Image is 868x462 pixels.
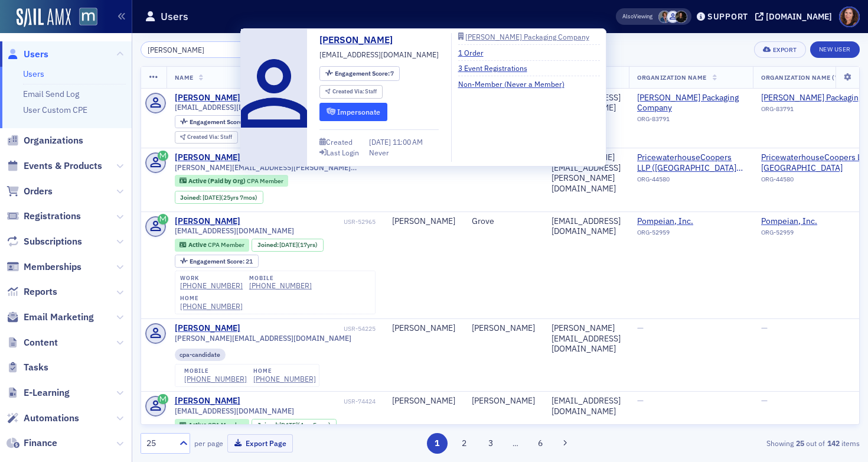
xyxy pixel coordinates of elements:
[175,175,289,187] div: Active (Paid by Org): Active (Paid by Org): CPA Member
[249,281,312,290] div: [PHONE_NUMBER]
[203,194,257,201] div: (25yrs 7mos)
[187,134,232,141] div: Staff
[194,438,223,448] label: per page
[24,336,58,349] span: Content
[754,41,805,58] button: Export
[79,8,97,26] img: SailAMX
[180,281,243,290] div: [PHONE_NUMBER]
[208,421,244,429] span: CPA Member
[175,73,194,82] span: Name
[637,115,745,127] div: ORG-83791
[530,433,551,454] button: 6
[175,115,255,128] div: Engagement Score: 7
[257,241,280,249] span: Joined :
[839,6,860,27] span: Profile
[637,216,745,227] span: Pompeian, Inc.
[6,386,70,399] a: E-Learning
[453,433,474,454] button: 2
[458,79,573,89] a: Non-Member (Never a Member)
[175,103,294,112] span: [EMAIL_ADDRESS][DOMAIN_NAME]
[180,295,243,302] div: home
[755,12,836,21] button: [DOMAIN_NAME]
[257,421,280,429] span: Joined :
[24,412,79,425] span: Automations
[279,241,318,249] div: (17yrs)
[24,361,48,374] span: Tasks
[6,185,53,198] a: Orders
[175,163,376,172] span: [PERSON_NAME][EMAIL_ADDRESS][PERSON_NAME][DOMAIN_NAME]
[175,93,240,103] a: [PERSON_NAME]
[190,118,246,126] span: Engagement Score :
[552,396,621,417] div: [EMAIL_ADDRESS][DOMAIN_NAME]
[184,375,247,383] a: [PHONE_NUMBER]
[628,438,860,448] div: Showing out of items
[175,226,294,235] span: [EMAIL_ADDRESS][DOMAIN_NAME]
[190,119,249,125] div: 7
[175,152,240,163] a: [PERSON_NAME]
[279,421,331,429] div: (4yrs 5mos)
[203,193,221,201] span: [DATE]
[161,9,188,24] h1: Users
[242,218,376,226] div: USR-52965
[6,361,48,374] a: Tasks
[766,11,832,22] div: [DOMAIN_NAME]
[622,12,634,20] div: Also
[472,396,535,406] div: [PERSON_NAME]
[319,49,439,60] span: [EMAIL_ADDRESS][DOMAIN_NAME]
[622,12,652,21] span: Viewing
[175,323,240,334] div: [PERSON_NAME]
[175,349,226,360] div: cpa-candidate
[319,66,400,81] div: Engagement Score: 7
[773,47,797,53] div: Export
[637,152,745,173] span: PricewaterhouseCoopers LLP (Baltimore, MD)
[180,241,244,249] a: Active CPA Member
[190,258,253,265] div: 21
[24,311,94,324] span: Email Marketing
[369,147,389,158] div: Never
[180,302,243,311] a: [PHONE_NUMBER]
[247,177,283,185] span: CPA Member
[6,210,81,223] a: Registrations
[6,412,79,425] a: Automations
[175,334,351,343] span: [PERSON_NAME][EMAIL_ADDRESS][DOMAIN_NAME]
[175,419,250,432] div: Active: Active: CPA Member
[637,93,745,113] a: [PERSON_NAME] Packaging Company
[6,160,102,173] a: Events & Products
[335,70,394,77] div: 7
[6,261,81,274] a: Memberships
[472,216,535,227] div: Grove
[637,175,745,187] div: ORG-44580
[24,386,70,399] span: E-Learning
[253,375,316,383] a: [PHONE_NUMBER]
[227,434,293,453] button: Export Page
[552,323,621,354] div: [PERSON_NAME][EMAIL_ADDRESS][DOMAIN_NAME]
[637,323,644,333] span: —
[6,48,48,61] a: Users
[393,137,423,147] span: 11:00 AM
[658,11,671,23] span: Chris Dougherty
[761,395,768,406] span: —
[24,235,82,248] span: Subscriptions
[369,137,393,147] span: [DATE]
[180,275,243,282] div: work
[24,210,81,223] span: Registrations
[6,336,58,349] a: Content
[335,69,391,77] span: Engagement Score :
[332,87,366,95] span: Created Via :
[319,103,387,121] button: Impersonate
[458,47,492,58] a: 1 Order
[17,8,71,27] a: SailAMX
[392,323,455,334] div: [PERSON_NAME]
[24,185,53,198] span: Orders
[242,398,376,405] div: USR-74424
[187,133,220,141] span: Created Via :
[6,311,94,324] a: Email Marketing
[24,285,57,298] span: Reports
[794,438,806,448] strong: 25
[392,216,455,227] div: [PERSON_NAME]
[23,69,44,79] a: Users
[146,437,172,450] div: 25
